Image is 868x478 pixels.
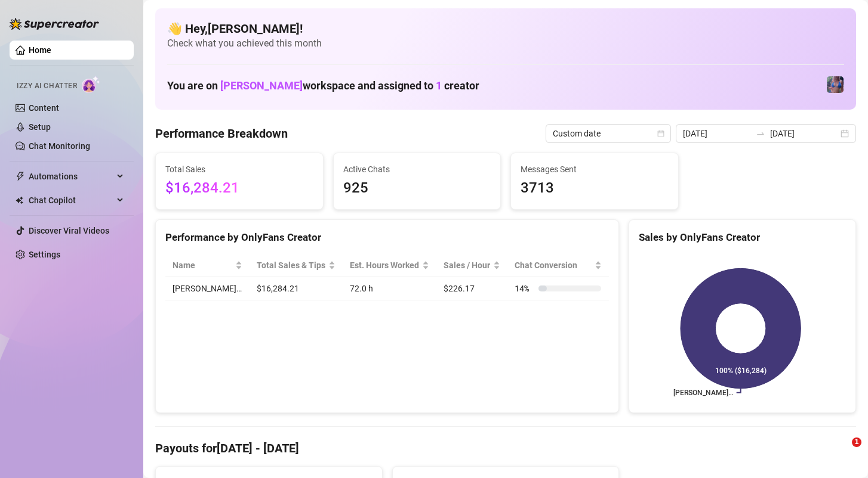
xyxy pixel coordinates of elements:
[515,282,534,295] span: 14 %
[165,163,313,176] span: Total Sales
[657,130,664,137] span: calendar
[155,440,856,457] h4: Payouts for [DATE] - [DATE]
[343,163,491,176] span: Active Chats
[165,229,609,246] div: Performance by OnlyFans Creator
[553,125,664,142] span: Custom date
[29,167,113,186] span: Automations
[673,389,733,397] text: [PERSON_NAME]…
[436,277,507,300] td: $226.17
[165,177,313,200] span: $16,284.21
[165,254,250,277] th: Name
[521,163,669,176] span: Messages Sent
[29,45,51,55] a: Home
[343,277,436,300] td: 72.0 h
[29,191,113,210] span: Chat Copilot
[29,141,90,151] a: Chat Monitoring
[515,259,592,272] span: Chat Conversion
[173,259,233,272] span: Name
[436,254,507,277] th: Sales / Hour
[155,125,288,142] h4: Performance Breakdown
[444,259,491,272] span: Sales / Hour
[827,437,856,466] iframe: Intercom live chat
[29,226,109,235] a: Discover Viral Videos
[220,79,303,92] span: [PERSON_NAME]
[507,254,609,277] th: Chat Conversion
[350,259,420,272] div: Est. Hours Worked
[436,79,442,92] span: 1
[16,196,23,204] img: Chat Copilot
[167,37,844,50] span: Check what you achieved this month
[250,277,343,300] td: $16,284.21
[167,20,844,37] h4: 👋 Hey, [PERSON_NAME] !
[29,122,51,132] a: Setup
[82,76,100,93] img: AI Chatter
[521,177,669,200] span: 3713
[827,76,844,93] img: Jaylie
[29,250,60,259] a: Settings
[770,127,838,140] input: End date
[167,79,479,92] h1: You are on workspace and assigned to creator
[756,129,765,138] span: to
[852,437,861,447] span: 1
[16,172,25,181] span: thunderbolt
[165,277,250,300] td: [PERSON_NAME]…
[17,80,77,92] span: Izzy AI Chatter
[639,229,846,246] div: Sales by OnlyFans Creator
[343,177,491,200] span: 925
[29,103,59,113] a: Content
[683,127,751,140] input: Start date
[257,259,326,272] span: Total Sales & Tips
[250,254,343,277] th: Total Sales & Tips
[756,129,765,138] span: swap-right
[10,18,99,30] img: logo-BBDzfeDw.svg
